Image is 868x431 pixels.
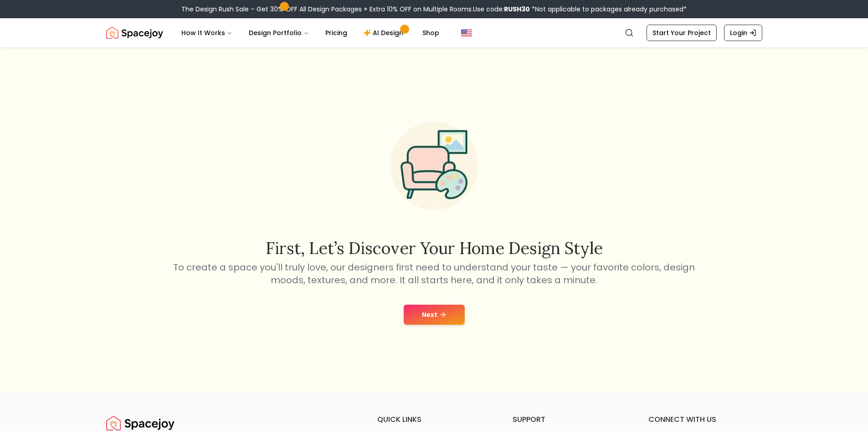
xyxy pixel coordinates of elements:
h6: quick links [377,414,491,425]
span: *Not applicable to packages already purchased* [530,5,687,14]
span: Use code: [473,5,530,14]
div: The Design Rush Sale – Get 30% OFF All Design Packages + Extra 10% OFF on Multiple Rooms. [181,5,687,14]
nav: Global [106,18,762,47]
a: Start Your Project [647,25,717,41]
img: Start Style Quiz Illustration [376,108,493,224]
a: Shop [415,24,447,42]
button: Design Portfolio [241,24,316,42]
button: How It Works [174,24,240,42]
a: Login [724,25,762,41]
nav: Main [174,24,447,42]
h6: connect with us [648,414,762,425]
b: RUSH30 [504,5,530,14]
a: Spacejoy [106,24,163,42]
a: Pricing [318,24,354,42]
a: AI Design [356,24,413,42]
h2: First, let’s discover your home design style [172,239,697,257]
img: Spacejoy Logo [106,24,163,42]
img: United States [461,27,472,38]
button: Next [404,305,465,325]
p: To create a space you'll truly love, our designers first need to understand your taste — your fav... [172,261,697,286]
h6: support [513,414,627,425]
